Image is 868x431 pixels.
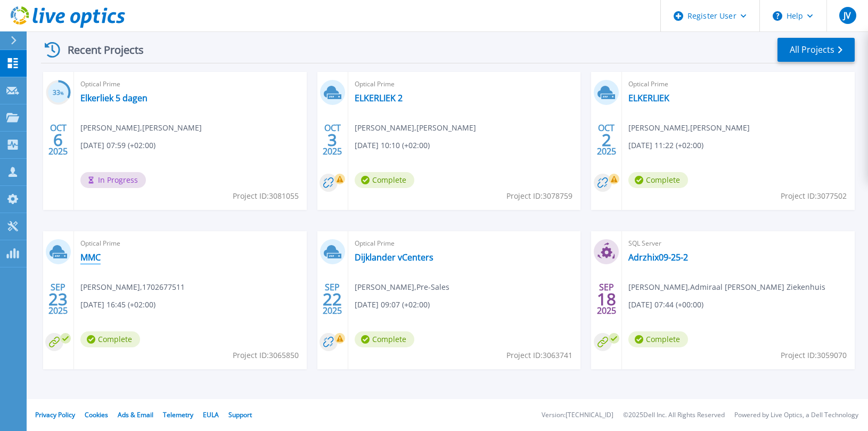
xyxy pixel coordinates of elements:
[233,190,299,202] span: Project ID: 3081055
[80,252,101,263] a: MMC
[48,295,68,304] span: 23
[628,252,688,263] a: Adrzhix09-25-2
[781,349,847,361] span: Project ID: 3059070
[628,93,669,103] a: ELKERLIEK
[355,172,414,188] span: Complete
[597,295,616,304] span: 18
[60,90,64,96] span: %
[80,140,155,151] span: [DATE] 07:59 (+02:00)
[628,281,825,293] span: [PERSON_NAME] , Admiraal [PERSON_NAME] Ziekenhuis
[233,349,299,361] span: Project ID: 3065850
[203,410,219,419] a: EULA
[628,299,703,311] span: [DATE] 07:44 (+00:00)
[734,412,858,419] li: Powered by Live Optics, a Dell Technology
[355,78,575,90] span: Optical Prime
[80,331,140,347] span: Complete
[355,93,403,103] a: ELKERLIEK 2
[323,295,342,304] span: 22
[80,93,148,103] a: Elkerliek 5 dagen
[46,87,71,99] h3: 33
[355,140,430,151] span: [DATE] 10:10 (+02:00)
[355,252,433,263] a: Dijklander vCenters
[48,120,68,159] div: OCT 2025
[322,120,342,159] div: OCT 2025
[602,135,611,144] span: 2
[355,331,414,347] span: Complete
[355,122,476,134] span: [PERSON_NAME] , [PERSON_NAME]
[542,412,613,419] li: Version: [TECHNICAL_ID]
[628,78,848,90] span: Optical Prime
[48,280,68,319] div: SEP 2025
[628,238,848,249] span: SQL Server
[53,135,63,144] span: 6
[628,122,750,134] span: [PERSON_NAME] , [PERSON_NAME]
[506,190,572,202] span: Project ID: 3078759
[628,331,688,347] span: Complete
[35,410,75,419] a: Privacy Policy
[80,238,300,249] span: Optical Prime
[844,11,851,20] span: JV
[781,190,847,202] span: Project ID: 3077502
[85,410,108,419] a: Cookies
[596,280,617,319] div: SEP 2025
[41,37,158,63] div: Recent Projects
[355,281,449,293] span: [PERSON_NAME] , Pre-Sales
[80,78,300,90] span: Optical Prime
[118,410,153,419] a: Ads & Email
[80,299,155,311] span: [DATE] 16:45 (+02:00)
[777,38,855,62] a: All Projects
[228,410,252,419] a: Support
[355,238,575,249] span: Optical Prime
[322,280,342,319] div: SEP 2025
[596,120,617,159] div: OCT 2025
[163,410,193,419] a: Telemetry
[80,281,185,293] span: [PERSON_NAME] , 1702677511
[623,412,725,419] li: © 2025 Dell Inc. All Rights Reserved
[628,140,703,151] span: [DATE] 11:22 (+02:00)
[355,299,430,311] span: [DATE] 09:07 (+02:00)
[80,172,146,188] span: In Progress
[506,349,572,361] span: Project ID: 3063741
[628,172,688,188] span: Complete
[327,135,337,144] span: 3
[80,122,202,134] span: [PERSON_NAME] , [PERSON_NAME]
